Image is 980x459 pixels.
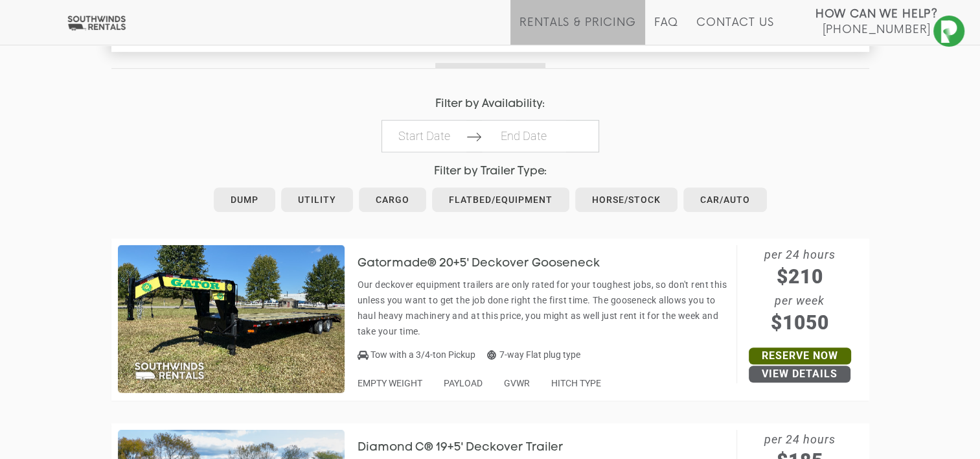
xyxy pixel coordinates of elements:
[444,378,483,388] span: PAYLOAD
[551,378,601,388] span: HITCH TYPE
[358,378,422,388] span: EMPTY WEIGHT
[118,245,345,393] img: SW012 - Gatormade 20+5' Deckover Gooseneck
[815,6,938,35] a: How Can We Help? [PHONE_NUMBER]
[654,16,679,45] a: FAQ
[822,23,931,36] span: [PHONE_NUMBER]
[111,165,869,178] h4: Filter by Trailer Type:
[281,187,353,212] a: Utility
[487,349,580,360] span: 7-way Flat plug type
[370,349,475,360] span: Tow with a 3/4-ton Pickup
[358,277,730,339] p: Our deckover equipment trailers are only rated for your toughest jobs, so don't rent this unless ...
[111,98,869,110] h4: Filter by Availability:
[815,8,938,21] strong: How Can We Help?
[359,187,426,212] a: Cargo
[214,187,275,212] a: Dump
[683,187,767,212] a: Car/Auto
[737,262,863,291] span: $210
[65,15,128,31] img: Southwinds Rentals Logo
[749,366,850,383] a: View Details
[504,378,530,388] span: GVWR
[358,257,619,270] h3: Gatormade® 20+5' Deckover Gooseneck
[519,16,635,45] a: Rentals & Pricing
[358,441,583,454] h3: Diamond C® 19+5' Deckover Trailer
[749,347,851,364] a: Reserve Now
[696,16,773,45] a: Contact Us
[575,187,678,212] a: Horse/Stock
[737,308,863,337] span: $1050
[358,442,583,453] a: Diamond C® 19+5' Deckover Trailer
[358,257,619,268] a: Gatormade® 20+5' Deckover Gooseneck
[737,245,863,337] span: per 24 hours per week
[432,187,569,212] a: Flatbed/Equipment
